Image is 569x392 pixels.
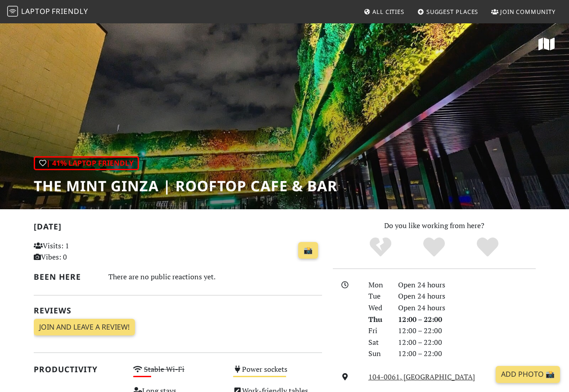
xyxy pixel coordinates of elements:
[108,270,322,283] div: There are no public reactions yet.
[393,348,541,360] div: 12:00 – 22:00
[34,240,123,263] p: Visits: 1 Vibes: 0
[34,365,123,374] h2: Productivity
[34,222,322,235] h2: [DATE]
[363,279,393,291] div: Mon
[34,177,337,194] h1: The Mint Ginza | Rooftop Cafe & Bar
[500,8,556,16] span: Join Community
[144,364,184,374] s: Stable Wi-Fi
[298,242,318,259] a: 📸
[426,8,479,16] span: Suggest Places
[368,372,475,382] a: 104-0061, [GEOGRAPHIC_DATA]
[34,272,98,282] h2: Been here
[7,4,88,20] a: LaptopFriendly LaptopFriendly
[228,363,327,384] div: Power sockets
[393,302,541,314] div: Open 24 hours
[393,337,541,348] div: 12:00 – 22:00
[488,4,559,20] a: Join Community
[363,348,393,360] div: Sun
[333,220,536,232] p: Do you like working from here?
[393,291,541,302] div: Open 24 hours
[372,8,404,16] span: All Cities
[363,314,393,326] div: Thu
[360,4,408,20] a: All Cities
[496,366,560,383] a: Add Photo 📸
[393,279,541,291] div: Open 24 hours
[408,236,461,259] div: Yes
[393,314,541,326] div: 12:00 – 22:00
[363,325,393,337] div: Fri
[461,236,514,259] div: Definitely!
[363,291,393,302] div: Tue
[21,6,50,16] span: Laptop
[414,4,482,20] a: Suggest Places
[7,6,18,17] img: LaptopFriendly
[34,319,135,336] a: Join and leave a review!
[363,302,393,314] div: Wed
[34,156,139,171] div: | 41% Laptop Friendly
[354,236,408,259] div: No
[363,337,393,348] div: Sat
[52,6,88,16] span: Friendly
[393,325,541,337] div: 12:00 – 22:00
[34,306,322,315] h2: Reviews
